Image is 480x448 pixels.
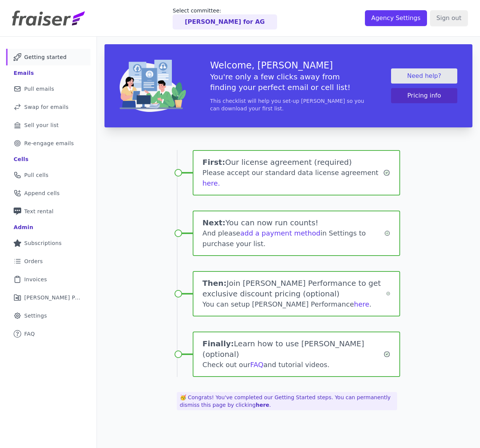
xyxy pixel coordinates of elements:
a: Need help? [391,68,457,84]
span: Settings [24,312,47,319]
p: [PERSON_NAME] for AG [185,17,265,26]
p: Select committee: [173,7,277,14]
h3: Welcome, [PERSON_NAME] [210,59,367,71]
div: Check out our and tutorial videos. [203,360,383,370]
p: This checklist will help you set-up [PERSON_NAME] so you can download your first list. [210,97,367,112]
span: Text rental [24,208,54,215]
button: Pricing info [391,88,457,103]
a: Re-engage emails [6,135,90,152]
span: Swap for emails [24,103,69,111]
div: You can setup [PERSON_NAME] Performance . [203,299,386,310]
h1: You can now run counts! [203,217,384,228]
a: Getting started [6,49,90,65]
div: Please accept our standard data license agreement [203,167,383,189]
a: here [256,402,269,408]
a: Text rental [6,203,90,220]
a: Swap for emails [6,99,90,115]
a: Pull emails [6,81,90,97]
span: Subscriptions [24,239,62,247]
span: Invoices [24,276,47,283]
a: Append cells [6,185,90,202]
a: Pull cells [6,167,90,183]
h5: You're only a few clicks away from finding your perfect email or cell list! [210,71,367,93]
span: Re-engage emails [24,140,74,147]
span: Finally: [203,339,234,348]
a: Orders [6,253,90,270]
a: Invoices [6,271,90,288]
span: [PERSON_NAME] Performance [24,294,81,301]
img: Fraiser Logo [12,11,85,26]
h1: Our license agreement (required) [203,157,383,167]
a: Select committee: [PERSON_NAME] for AG [173,7,277,29]
span: Next: [203,218,226,227]
img: img [120,60,186,112]
span: FAQ [24,330,35,338]
a: add a payment method [240,229,321,237]
a: FAQ [250,361,263,369]
input: Sign out [430,10,468,26]
div: Cells [14,155,28,163]
span: Getting started [24,53,67,61]
span: Then: [203,279,227,288]
span: First: [203,158,225,167]
a: Subscriptions [6,235,90,251]
a: Sell your list [6,117,90,133]
a: Settings [6,307,90,324]
div: And please in Settings to purchase your list. [203,228,384,249]
span: Orders [24,257,43,265]
a: [PERSON_NAME] Performance [6,289,90,306]
div: Emails [14,69,34,77]
span: Pull emails [24,85,54,93]
div: Admin [14,223,33,231]
h1: Learn how to use [PERSON_NAME] (optional) [203,338,383,360]
a: FAQ [6,326,90,342]
span: Pull cells [24,171,48,179]
a: here [354,300,369,308]
p: 🥳 Congrats! You've completed our Getting Started steps. You can permanently dismiss this page by ... [177,392,397,410]
span: Append cells [24,189,60,197]
span: Sell your list [24,121,59,129]
h1: Join [PERSON_NAME] Performance to get exclusive discount pricing (optional) [203,278,386,299]
input: Agency Settings [365,10,427,26]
